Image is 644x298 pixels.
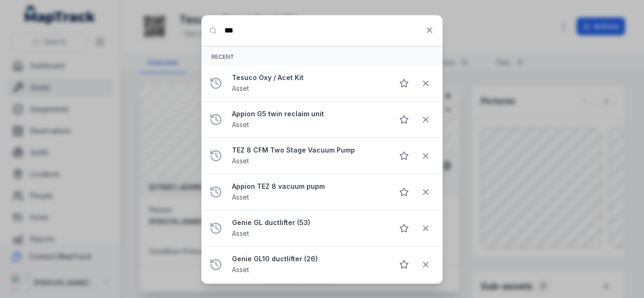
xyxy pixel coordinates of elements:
[232,121,249,129] span: Asset
[232,218,386,227] strong: Genie GL ductlifter (53)
[232,145,386,166] a: TEZ 8 CFM Two Stage Vacuum PumpAsset
[232,73,386,94] a: Tesuco Oxy / Acet KitAsset
[232,218,386,239] a: Genie GL ductlifter (53)Asset
[232,266,249,274] span: Asset
[232,254,386,264] strong: Genie GL10 ductlifter (26)
[232,109,386,130] a: Appion G5 twin reclaim unitAsset
[232,254,386,275] a: Genie GL10 ductlifter (26)Asset
[232,229,249,237] span: Asset
[232,193,249,201] span: Asset
[211,53,234,60] span: Recent
[232,182,386,202] a: Appion TEZ 8 vacuum pupmAsset
[232,84,249,92] span: Asset
[232,157,249,165] span: Asset
[232,182,386,191] strong: Appion TEZ 8 vacuum pupm
[232,109,386,119] strong: Appion G5 twin reclaim unit
[232,73,386,82] strong: Tesuco Oxy / Acet Kit
[232,145,386,155] strong: TEZ 8 CFM Two Stage Vacuum Pump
